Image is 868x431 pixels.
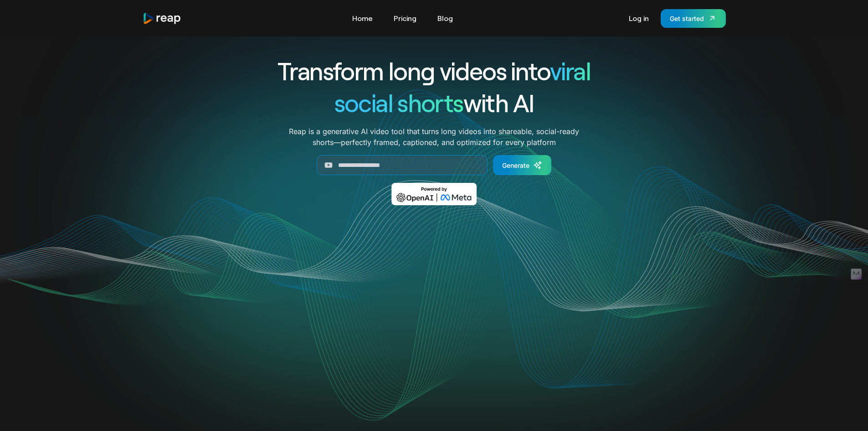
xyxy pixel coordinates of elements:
[348,11,377,26] a: Home
[143,12,182,25] img: reap logo
[334,88,463,117] span: social shorts
[493,155,551,175] a: Generate
[245,155,624,175] form: Generate Form
[661,9,726,28] a: Get started
[245,87,624,119] h1: with AI
[389,11,421,26] a: Pricing
[624,11,653,26] a: Log in
[433,11,457,26] a: Blog
[289,126,579,148] p: Reap is a generative AI video tool that turns long videos into shareable, social-ready shorts—per...
[550,56,591,85] span: viral
[391,183,477,205] img: Powered by OpenAI & Meta
[670,14,704,23] div: Get started
[245,55,624,87] h1: Transform long videos into
[502,161,529,170] div: Generate
[251,218,617,402] video: Your browser does not support the video tag.
[143,12,182,25] a: home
